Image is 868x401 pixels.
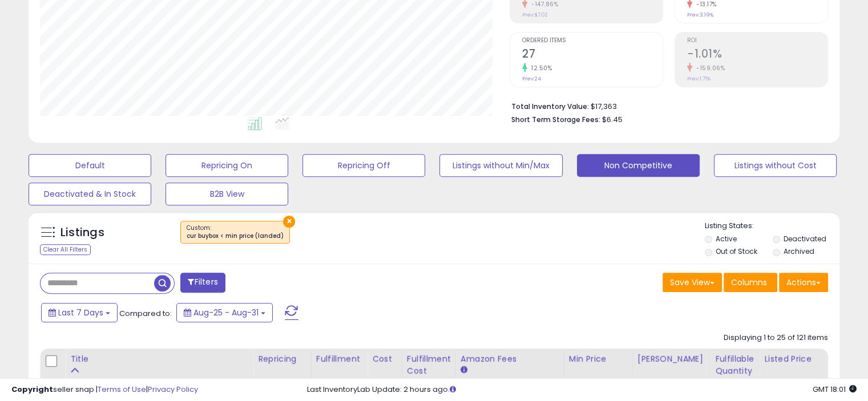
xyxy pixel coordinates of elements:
[41,303,118,322] button: Last 7 Days
[98,384,146,395] a: Terms of Use
[522,75,541,82] small: Prev: 24
[372,353,397,365] div: Cost
[511,99,819,112] li: $17,363
[119,308,172,319] span: Compared to:
[663,273,722,292] button: Save View
[692,64,725,72] small: -159.06%
[522,11,548,18] small: Prev: $7.02
[731,277,767,288] span: Columns
[715,353,754,377] div: Fulfillable Quantity
[813,384,857,395] span: 2025-09-8 18:01 GMT
[11,384,198,395] div: seller snap | |
[316,353,362,365] div: Fulfillment
[602,114,623,125] span: $6.45
[148,384,198,395] a: Privacy Policy
[687,75,710,82] small: Prev: 1.71%
[569,353,628,365] div: Min Price
[687,11,713,18] small: Prev: 3.19%
[714,154,837,177] button: Listings without Cost
[283,216,295,228] button: ×
[764,353,863,365] div: Listed Price
[783,234,826,244] label: Deactivated
[637,353,705,365] div: [PERSON_NAME]
[176,303,273,322] button: Aug-25 - Aug-31
[527,64,552,72] small: 12.50%
[687,38,827,44] span: ROI
[705,221,839,232] p: Listing States:
[716,234,737,244] label: Active
[11,384,53,395] strong: Copyright
[783,246,814,256] label: Archived
[461,365,467,375] small: Amazon Fees.
[511,102,589,111] b: Total Inventory Value:
[461,353,559,365] div: Amazon Fees
[724,333,828,343] div: Displaying 1 to 25 of 121 items
[522,38,663,44] span: Ordered Items
[187,232,284,240] div: cur buybox < min price (landed)
[29,154,151,177] button: Default
[60,225,104,241] h5: Listings
[307,384,857,395] div: Last InventoryLab Update: 2 hours ago.
[724,273,777,292] button: Columns
[716,246,757,256] label: Out of Stock
[258,353,306,365] div: Repricing
[193,307,259,318] span: Aug-25 - Aug-31
[187,224,284,241] span: Custom:
[577,154,700,177] button: Non Competitive
[779,273,828,292] button: Actions
[439,154,562,177] button: Listings without Min/Max
[407,353,451,377] div: Fulfillment Cost
[511,115,600,124] b: Short Term Storage Fees:
[180,273,225,293] button: Filters
[302,154,425,177] button: Repricing Off
[40,244,91,255] div: Clear All Filters
[58,307,103,318] span: Last 7 Days
[70,353,248,365] div: Title
[29,183,151,205] button: Deactivated & In Stock
[687,47,827,63] h2: -1.01%
[165,183,288,205] button: B2B View
[522,47,663,63] h2: 27
[165,154,288,177] button: Repricing On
